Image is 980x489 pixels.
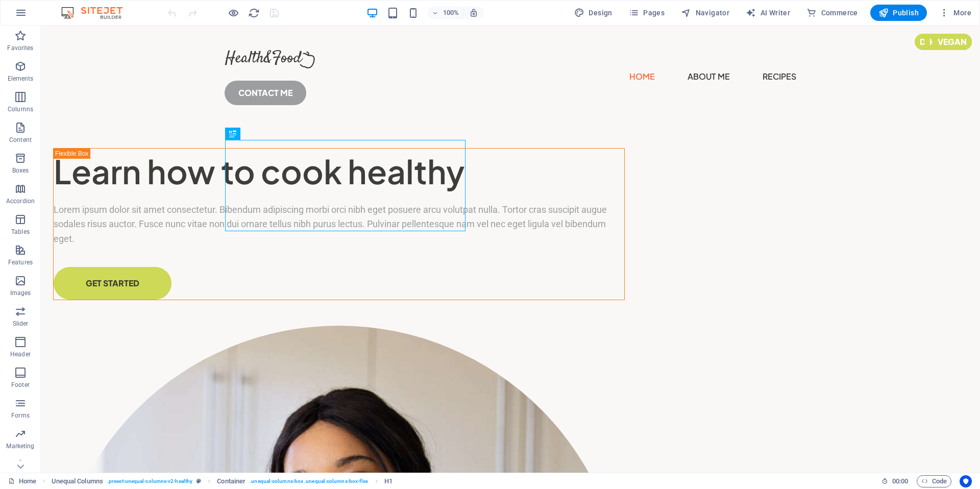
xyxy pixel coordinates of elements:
[12,166,29,175] p: Boxes
[248,7,260,19] i: Reload page
[629,8,665,18] span: Pages
[570,5,617,21] button: Design
[8,258,33,266] p: Features
[10,350,31,358] p: Header
[52,475,393,487] nav: breadcrumb
[6,197,35,205] p: Accordion
[13,320,29,328] p: Slider
[960,475,972,487] button: Usercentrics
[8,75,34,83] p: Elements
[939,8,971,18] span: More
[892,475,908,487] span: 00 00
[250,475,368,487] span: . unequal-columns-box .unequal-columns-box-flex
[8,105,33,113] p: Columns
[742,5,794,21] button: AI Writer
[806,8,858,18] span: Commerce
[8,475,36,487] a: Click to cancel selection. Double-click to open Pages
[427,7,463,19] button: 100%
[870,5,927,21] button: Publish
[384,475,393,487] span: Click to select. Double-click to edit
[677,5,733,21] button: Navigator
[11,381,30,389] p: Footer
[570,5,617,21] div: Design (Ctrl+Alt+Y)
[917,475,951,487] button: Code
[11,228,30,236] p: Tables
[59,7,135,19] img: Editor Logo
[935,5,975,21] button: More
[10,289,31,297] p: Images
[469,8,478,17] i: On resize automatically adjust zoom level to fit chosen device.
[625,5,669,21] button: Pages
[9,136,32,144] p: Content
[881,475,909,487] h6: Session time
[7,44,33,52] p: Favorites
[802,5,862,21] button: Commerce
[6,442,34,450] p: Marketing
[227,7,239,19] button: Click here to leave preview mode and continue editing
[681,8,729,18] span: Navigator
[217,475,246,487] span: Click to select. Double-click to edit
[52,475,103,487] span: Click to select. Double-click to edit
[107,475,192,487] span: . preset-unequal-columns-v2-healthy
[899,477,901,485] span: :
[878,8,919,18] span: Publish
[197,478,201,484] i: This element is a customizable preset
[248,7,260,19] button: reload
[11,411,30,420] p: Forms
[574,8,612,18] span: Design
[921,475,947,487] span: Code
[443,7,459,19] h6: 100%
[746,8,790,18] span: AI Writer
